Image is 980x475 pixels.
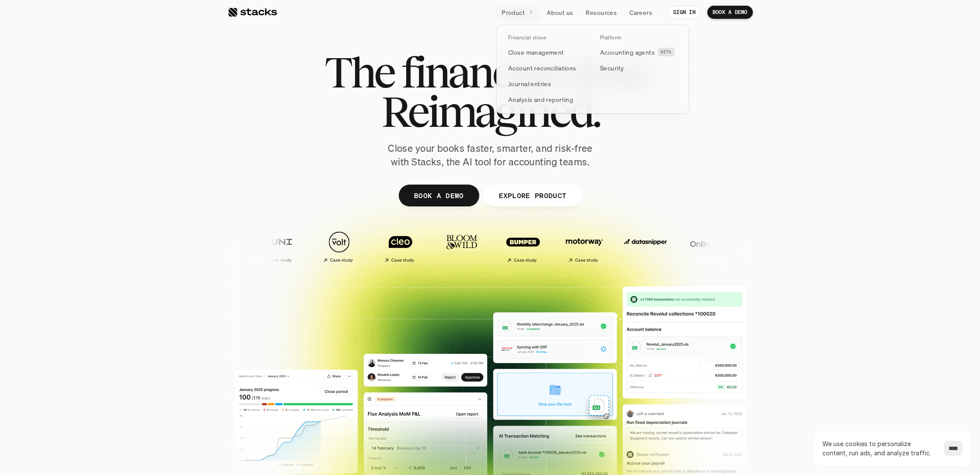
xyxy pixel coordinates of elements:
a: BOOK A DEMO [398,185,479,206]
p: Account reconciliations [508,63,576,73]
a: Case study [372,227,429,266]
p: Financial close [508,35,546,41]
p: About us [547,8,573,17]
a: Case study [249,227,306,266]
h2: Case study [575,258,598,263]
p: BOOK A DEMO [713,9,748,15]
h2: BETA [660,49,672,55]
p: BOOK A DEMO [414,189,464,202]
h2: Case study [268,258,292,263]
span: Reimagined. [381,92,599,131]
a: SIGN IN [668,6,701,19]
p: EXPLORE PRODUCT [499,189,566,202]
p: We use cookies to personalize content, run ads, and analyze traffic. [822,439,935,458]
h2: Case study [391,258,414,263]
a: Security [595,60,682,76]
p: SIGN IN [673,9,695,15]
p: Product [502,8,525,17]
a: Resources [580,4,622,20]
p: Accounting agents [600,48,655,57]
a: Case study [556,227,613,266]
p: Platform [600,35,622,41]
p: Security [600,63,624,73]
span: The [324,52,394,92]
p: Close your books faster, smarter, and risk-free with Stacks, the AI tool for accounting teams. [381,142,600,169]
p: Close management [508,48,564,57]
a: BOOK A DEMO [707,6,753,19]
a: Account reconciliations [503,60,590,76]
span: financial [401,52,552,92]
h2: Case study [513,258,537,263]
a: Journal entries [503,76,590,91]
a: Analysis and reporting [503,91,590,107]
a: Case study [495,227,551,266]
a: EXPLORE PRODUCT [483,185,582,206]
a: Accounting agentsBETA [595,44,682,60]
p: Analysis and reporting [508,95,573,104]
p: Careers [629,8,652,17]
a: Case study [311,227,368,266]
a: About us [541,4,578,20]
a: Close management [503,44,590,60]
a: Careers [624,4,657,20]
p: Resources [586,8,617,17]
p: Journal entries [508,79,551,88]
h2: Case study [330,258,353,263]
